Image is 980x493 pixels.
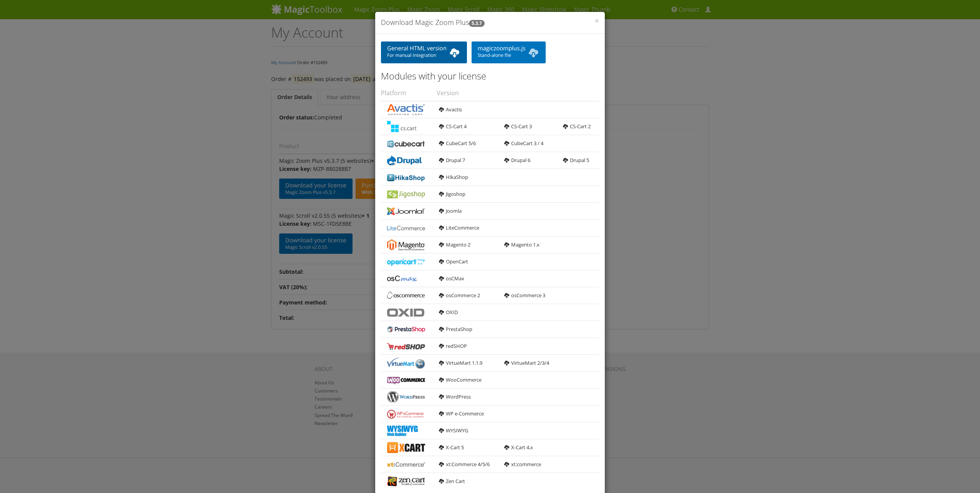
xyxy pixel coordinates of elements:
a: Drupal 5 [563,157,589,164]
a: CS-Cart 3 [504,123,532,130]
a: VirtueMart 2/3/4 [504,359,549,366]
a: OpenCart [439,258,468,265]
a: HikaShop [439,174,468,180]
button: Close [594,17,599,25]
a: osCommerce 2 [439,292,480,299]
a: osCommerce 3 [504,292,545,299]
a: xt:Commerce 4/5/6 [439,461,490,468]
h3: Modules with your license [381,71,599,81]
a: osCMax [439,275,464,282]
a: redSHOP [439,342,467,349]
a: xt:commerce [504,461,541,468]
a: CS-Cart 4 [439,123,467,130]
span: Stand-alone file [478,52,540,58]
a: General HTML versionFor manual integration [381,41,467,63]
a: CubeCart 3 / 4 [504,140,543,147]
a: LiteCommerce [439,224,479,231]
a: Jigoshop [439,190,465,197]
a: Drupal 6 [504,157,530,164]
span: × [594,15,599,26]
a: Avactis [439,106,462,113]
a: Magento 1.x [504,241,540,248]
a: CS-Cart 2 [563,123,591,130]
a: X-Cart 4.x [504,444,533,451]
a: VirtueMart 1.1.9 [439,359,482,366]
a: X-Cart 5 [439,444,464,451]
span: For manual integration [387,52,461,58]
a: Joomla [439,207,462,214]
a: WordPress [439,393,471,400]
a: WYSIWYG [439,427,468,434]
th: Platform [381,85,437,101]
td: Magic Zoom Plus v5.3.7 (5 websites) [279,154,461,209]
a: WP e-Commerce [439,410,484,417]
a: Drupal 7 [439,157,465,164]
a: WooCommerce [439,376,482,383]
a: OXID [439,309,458,316]
a: Zen Cart [439,478,465,485]
a: PrestaShop [439,326,472,333]
a: CubeCart 5/6 [439,140,476,147]
h4: Download Magic Zoom Plus [381,18,599,28]
a: magiczoomplus.jsStand-alone file [472,41,546,63]
a: Magento 2 [439,241,470,248]
b: 5.3.7 [469,20,485,27]
th: Version [437,85,599,101]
